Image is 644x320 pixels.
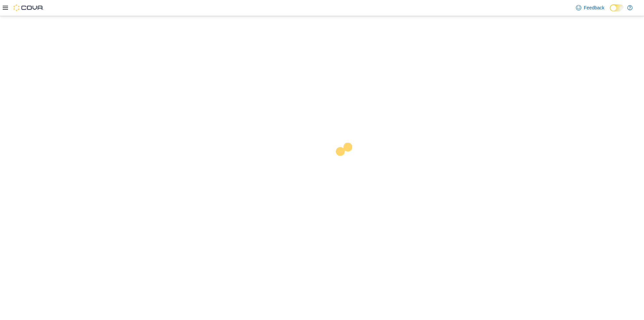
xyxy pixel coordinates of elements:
img: cova-loader [322,138,372,188]
input: Dark Mode [610,4,624,11]
a: Feedback [573,1,607,14]
img: Cova [13,4,44,11]
span: Feedback [584,4,604,11]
